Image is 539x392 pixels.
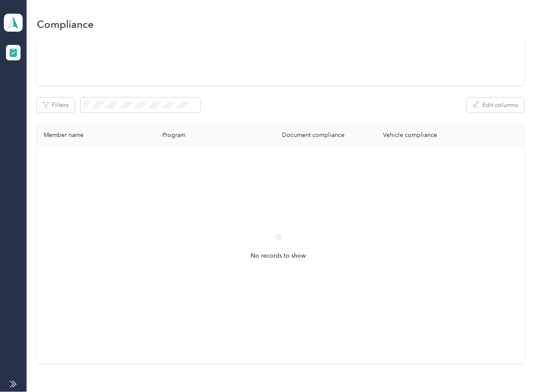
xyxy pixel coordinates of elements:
[272,131,355,139] div: Document compliance
[491,344,539,392] iframe: Everlance-gr Chat Button Frame
[37,20,94,29] h1: Compliance
[156,125,265,146] th: Program
[37,98,75,113] button: Filters
[368,131,451,139] div: Vehicle compliance
[251,251,306,261] span: No records to show
[467,98,524,113] button: Edit columns
[37,125,156,146] th: Member name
